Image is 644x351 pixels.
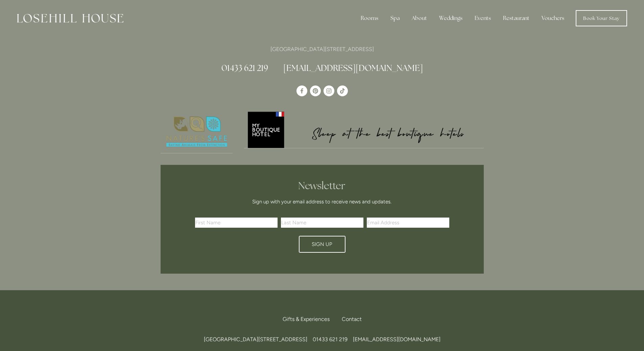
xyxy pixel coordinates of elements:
a: 01433 621 219 [221,62,268,73]
input: Email Address [367,218,449,228]
span: Sign Up [312,241,332,247]
a: Pinterest [310,85,321,96]
a: Losehill House Hotel & Spa [296,85,307,96]
span: [GEOGRAPHIC_DATA][STREET_ADDRESS] [204,336,307,343]
img: My Boutique Hotel - Logo [244,110,484,148]
div: Rooms [355,11,384,25]
span: Gifts & Experiences [283,316,330,322]
div: About [406,11,432,25]
input: First Name [195,218,278,228]
a: Book Your Stay [576,10,627,26]
button: Sign Up [299,236,345,253]
div: Weddings [434,11,468,25]
a: [EMAIL_ADDRESS][DOMAIN_NAME] [353,336,440,343]
a: TikTok [337,85,348,96]
div: Restaurant [498,11,535,25]
a: My Boutique Hotel - Logo [244,110,484,148]
span: 01433 621 219 [313,336,348,343]
a: Vouchers [536,11,570,25]
div: Contact [336,312,362,327]
h2: Newsletter [197,180,447,192]
a: [EMAIL_ADDRESS][DOMAIN_NAME] [283,62,423,73]
div: Events [469,11,496,25]
div: Spa [385,11,405,25]
a: Instagram [324,85,334,96]
p: Sign up with your email address to receive news and updates. [197,198,447,206]
img: Losehill House [17,14,123,23]
input: Last Name [281,218,363,228]
a: Gifts & Experiences [283,312,335,327]
p: [GEOGRAPHIC_DATA][STREET_ADDRESS] [161,45,484,54]
img: Nature's Safe - Logo [161,110,233,153]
